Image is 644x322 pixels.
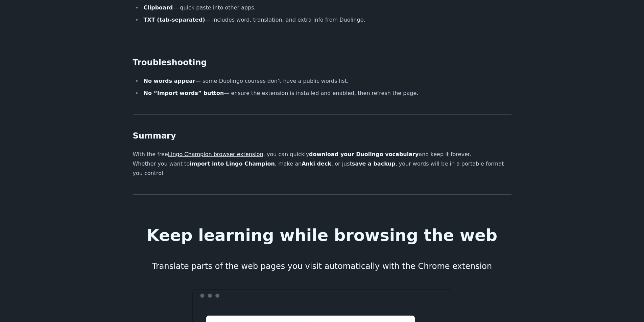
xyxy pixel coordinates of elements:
li: — ensure the extension is installed and enabled, then refresh the page. [142,89,511,98]
li: — quick paste into other apps. [142,3,511,13]
a: Lingo Champion browser extension [168,151,263,157]
h3: Translate parts of the web pages you visit automatically with the Chrome extension [152,261,492,272]
h2: Troubleshooting [133,57,511,68]
h1: Keep learning while browsing the web [147,227,497,243]
strong: download your Duolingo vocabulary [309,151,419,157]
h2: Summary [133,131,511,142]
strong: TXT (tab-separated) [144,17,205,23]
p: With the free , you can quickly and keep it forever. Whether you want to , make an , or just , yo... [133,150,511,178]
strong: No words appear [144,78,195,84]
strong: import into Lingo Champion [190,160,275,167]
li: — includes word, translation, and extra info from Duolingo. [142,15,511,25]
strong: Anki deck [302,160,331,167]
li: — some Duolingo courses don’t have a public words list. [142,76,511,86]
strong: Clipboard [144,4,173,11]
strong: save a backup [352,160,396,167]
strong: No “Import words” button [144,90,224,96]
